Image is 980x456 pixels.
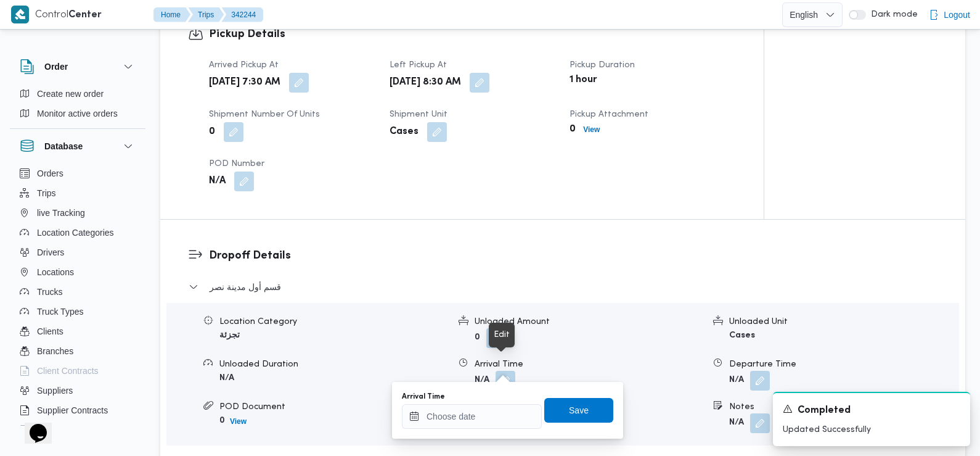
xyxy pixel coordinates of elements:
[15,321,141,341] button: Clients
[230,417,247,426] b: View
[15,361,141,381] button: Client Contracts
[15,381,141,400] button: Suppliers
[15,420,141,440] button: Devices
[37,403,108,418] span: Supplier Contracts
[37,265,74,280] span: Locations
[15,400,141,420] button: Supplier Contracts
[570,122,576,137] b: 0
[402,392,445,402] label: Arrival Time
[37,86,104,101] span: Create new order
[729,331,755,339] b: Cases
[219,358,449,371] div: Unloaded Duration
[12,407,52,444] iframe: chat widget
[37,284,62,299] span: Trucks
[15,203,141,223] button: live Tracking
[15,341,141,361] button: Branches
[44,139,83,154] h3: Database
[153,7,190,22] button: Home
[15,223,141,243] button: Location Categories
[15,282,141,302] button: Trucks
[475,333,480,341] b: 0
[866,10,918,20] span: Dark mode
[390,61,447,69] span: Left Pickup At
[20,59,136,74] button: Order
[221,7,263,22] button: 342244
[20,139,136,154] button: Database
[188,7,224,22] button: Trips
[729,418,744,426] b: N/A
[583,125,600,134] b: View
[68,10,102,20] b: Center
[37,166,63,181] span: Orders
[15,104,141,123] button: Monitor active orders
[729,315,958,328] div: Unloaded Unit
[37,225,114,240] span: Location Categories
[209,160,264,168] span: POD Number
[475,315,704,328] div: Unloaded Amount
[209,174,226,189] b: N/A
[944,7,970,22] span: Logout
[475,358,704,371] div: Arrival Time
[219,374,234,382] b: N/A
[569,403,589,418] span: Save
[209,247,937,264] h3: Dropoff Details
[37,344,73,359] span: Branches
[15,302,141,321] button: Truck Types
[37,106,118,121] span: Monitor active orders
[570,61,635,69] span: Pickup Duration
[166,303,959,446] div: قسم أول مدينة نصر
[15,262,141,282] button: Locations
[783,423,960,436] p: Updated Successfully
[729,400,958,413] div: Notes
[44,59,68,74] h3: Order
[10,164,145,431] div: Database
[37,186,56,201] span: Trips
[225,414,251,429] button: View
[189,280,937,294] button: قسم أول مدينة نصر
[37,205,85,220] span: live Tracking
[209,61,279,69] span: Arrived Pickup At
[729,376,744,384] b: N/A
[209,110,320,118] span: Shipment Number of Units
[15,243,141,262] button: Drivers
[219,417,225,425] b: 0
[15,164,141,183] button: Orders
[37,245,64,260] span: Drivers
[494,328,510,342] div: Edit
[729,358,958,371] div: Departure Time
[570,110,648,118] span: Pickup Attachment
[798,404,851,418] span: Completed
[219,331,240,339] b: تجزئة
[37,383,73,398] span: Suppliers
[10,84,145,128] div: Order
[15,183,141,203] button: Trips
[578,122,605,137] button: View
[209,125,215,139] b: 0
[210,280,281,294] span: قسم أول مدينة نصر
[219,315,449,328] div: Location Category
[37,304,83,319] span: Truck Types
[209,26,736,43] h3: Pickup Details
[11,6,29,23] img: X8yXhbKr1z7QwAAAABJRU5ErkJggg==
[402,404,542,429] input: Press the down key to open a popover containing a calendar.
[219,400,449,413] div: POD Document
[37,423,68,437] span: Devices
[37,324,63,339] span: Clients
[475,376,489,384] b: N/A
[209,75,280,90] b: [DATE] 7:30 AM
[15,84,141,104] button: Create new order
[390,110,447,118] span: Shipment Unit
[390,75,461,90] b: [DATE] 8:30 AM
[37,363,99,378] span: Client Contracts
[924,2,975,27] button: Logout
[390,125,419,139] b: Cases
[570,73,597,88] b: 1 hour
[544,398,613,423] button: Save
[783,403,960,418] div: Notification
